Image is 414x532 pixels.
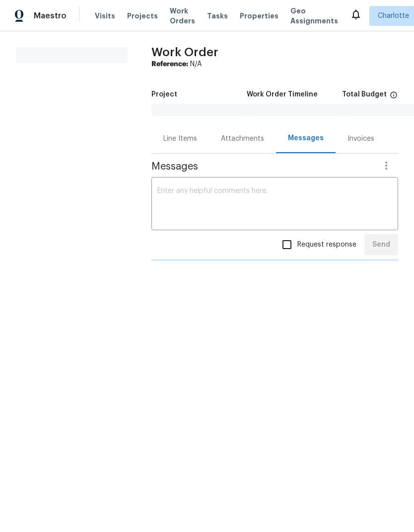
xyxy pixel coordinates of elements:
[240,11,278,21] span: Properties
[95,11,115,21] span: Visits
[207,12,228,19] span: Tasks
[288,133,324,143] div: Messages
[151,59,398,69] div: N/A
[151,162,374,172] span: Messages
[127,11,158,21] span: Projects
[221,134,264,144] div: Attachments
[163,134,197,144] div: Line Items
[347,134,374,144] div: Invoices
[170,6,195,26] span: Work Orders
[247,91,318,98] h5: Work Order Timeline
[151,46,218,58] span: Work Order
[151,61,188,68] b: Reference:
[390,91,398,104] span: The total cost of line items that have been proposed by Opendoor. This sum includes line items th...
[151,91,177,98] h5: Project
[290,6,338,26] span: Geo Assignments
[297,240,356,250] span: Request response
[34,11,67,21] span: Maestro
[378,11,409,21] span: Charlotte
[342,91,387,98] h5: Total Budget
